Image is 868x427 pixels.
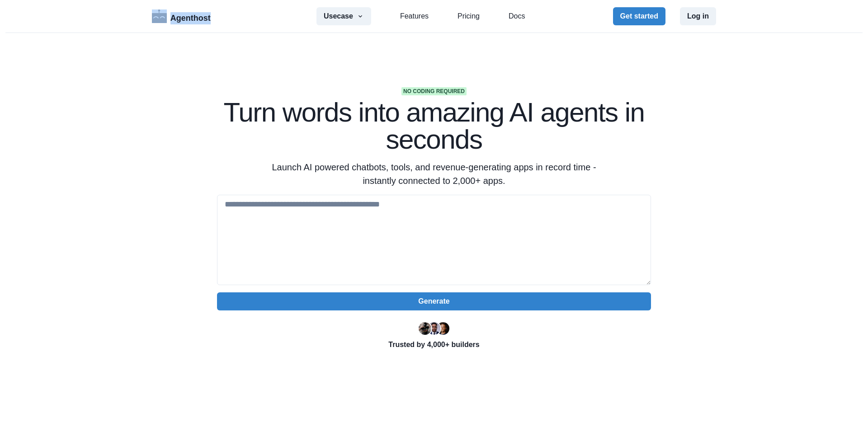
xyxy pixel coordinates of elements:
[400,11,429,22] a: Features
[152,9,211,24] a: LogoAgenthost
[260,160,608,188] p: Launch AI powered chatbots, tools, and revenue-generating apps in record time - instantly connect...
[613,7,665,25] button: Get started
[680,7,716,25] button: Log in
[437,322,449,335] img: Kent Dodds
[419,322,431,335] img: Ryan Florence
[458,11,480,22] a: Pricing
[217,292,651,310] button: Generate
[401,87,467,95] span: No coding required
[217,99,651,153] h1: Turn words into amazing AI agents in seconds
[170,9,211,24] p: Agenthost
[428,322,440,335] img: Segun Adebayo
[152,9,167,23] img: Logo
[217,339,651,350] p: Trusted by 4,000+ builders
[316,7,371,25] button: Usecase
[509,11,525,22] a: Docs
